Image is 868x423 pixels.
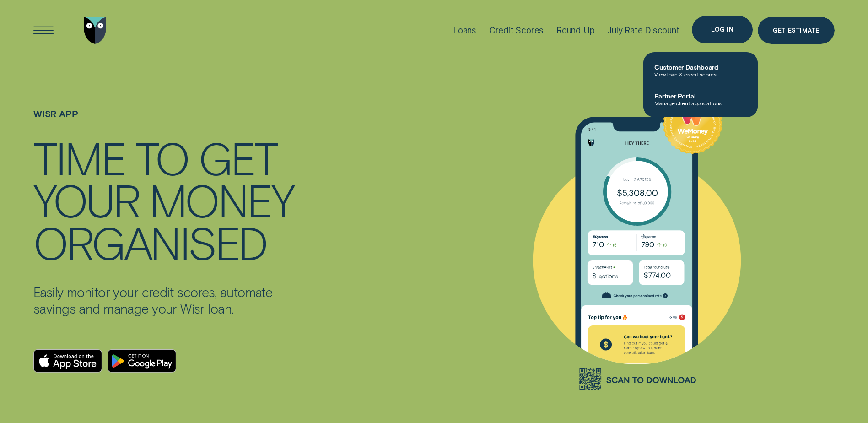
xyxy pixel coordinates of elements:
div: ORGANISED [33,221,267,264]
a: Customer DashboardView loan & credit scores [643,56,758,85]
img: Wisr [84,17,107,44]
h1: WISR APP [33,108,297,136]
div: TIME [33,136,125,179]
div: GET [199,136,277,179]
span: View loan & credit scores [654,71,747,77]
button: Log in [692,16,753,43]
div: Log in [711,27,733,33]
div: MONEY [149,179,293,221]
button: Open Menu [30,17,57,44]
span: Partner Portal [654,92,747,100]
div: July Rate Discount [607,25,679,36]
a: Partner PortalManage client applications [643,85,758,114]
span: Customer Dashboard [654,63,747,71]
h4: TIME TO GET YOUR MONEY ORGANISED [33,136,297,264]
a: Download on the App Store [33,349,102,373]
a: Get Estimate [758,17,835,44]
div: Round Up [556,25,595,36]
div: YOUR [33,179,139,221]
div: TO [135,136,189,179]
p: Easily monitor your credit scores, automate savings and manage your Wisr loan. [33,284,297,317]
span: Manage client applications [654,100,747,106]
div: Loans [453,25,476,36]
a: Android App on Google Play [108,349,176,373]
div: Credit Scores [489,25,544,36]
